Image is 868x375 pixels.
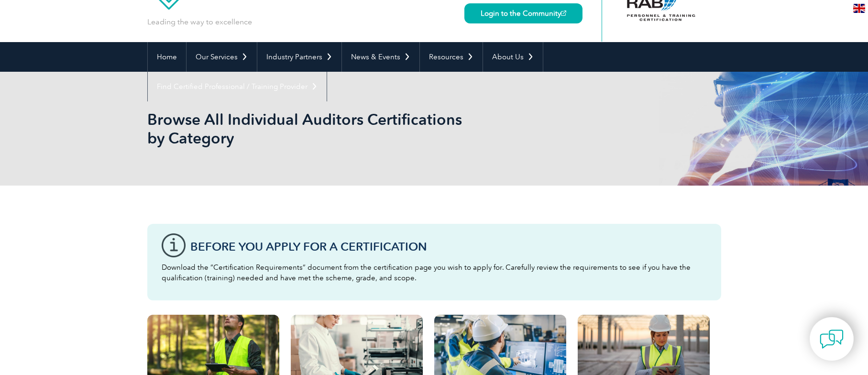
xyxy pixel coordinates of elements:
[483,42,543,72] a: About Us
[148,72,327,101] a: Find Certified Professional / Training Provider
[464,3,582,23] a: Login to the Community
[148,42,186,72] a: Home
[342,42,419,72] a: News & Events
[190,241,707,253] h3: Before You Apply For a Certification
[853,4,865,13] img: en
[187,42,257,72] a: Our Services
[561,11,566,16] img: open_square.png
[147,17,252,27] p: Leading the way to excellence
[420,42,483,72] a: Resources
[147,110,515,147] h1: Browse All Individual Auditors Certifications by Category
[257,42,341,72] a: Industry Partners
[162,262,707,283] p: Download the “Certification Requirements” document from the certification page you wish to apply ...
[820,327,844,351] img: contact-chat.png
